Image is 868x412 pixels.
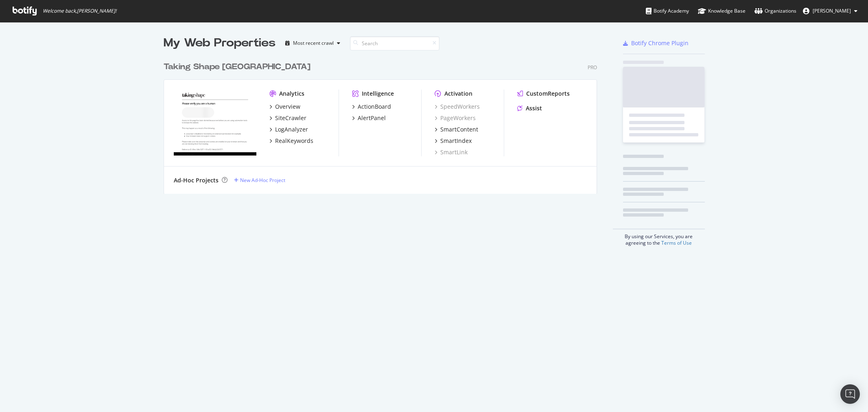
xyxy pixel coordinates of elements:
[435,137,472,145] a: SmartIndex
[275,125,308,134] div: LogAnalyzer
[293,41,334,46] div: Most recent crawl
[588,64,597,71] div: Pro
[275,103,300,111] div: Overview
[164,35,275,51] div: My Web Properties
[352,114,386,122] a: AlertPanel
[698,7,746,15] div: Knowledge Base
[435,114,476,122] a: PageWorkers
[517,104,542,112] a: Assist
[661,239,692,246] a: Terms of Use
[840,384,860,404] div: Open Intercom Messenger
[164,61,310,73] div: Taking Shape [GEOGRAPHIC_DATA]
[174,176,219,184] div: Ad-Hoc Projects
[813,7,851,14] span: Kiran Flynn
[43,8,116,14] span: Welcome back, [PERSON_NAME] !
[240,177,285,184] div: New Ad-Hoc Project
[279,90,304,98] div: Analytics
[435,148,468,156] a: SmartLink
[358,114,386,122] div: AlertPanel
[269,137,313,145] a: RealKeywords
[435,103,480,111] a: SpeedWorkers
[517,90,570,98] a: CustomReports
[350,36,439,50] input: Search
[275,114,306,122] div: SiteCrawler
[282,37,343,50] button: Most recent crawl
[269,114,306,122] a: SiteCrawler
[269,125,308,134] a: LogAnalyzer
[435,125,478,134] a: SmartContent
[440,125,478,134] div: SmartContent
[796,4,864,18] button: [PERSON_NAME]
[352,103,391,111] a: ActionBoard
[646,7,689,15] div: Botify Academy
[362,90,394,98] div: Intelligence
[754,7,796,15] div: Organizations
[623,39,689,47] a: Botify Chrome Plugin
[526,104,542,112] div: Assist
[174,90,256,156] img: Takingshape.com
[613,229,705,246] div: By using our Services, you are agreeing to the
[631,39,689,47] div: Botify Chrome Plugin
[269,103,300,111] a: Overview
[164,51,603,194] div: grid
[275,137,313,145] div: RealKeywords
[164,61,314,73] a: Taking Shape [GEOGRAPHIC_DATA]
[526,90,570,98] div: CustomReports
[358,103,391,111] div: ActionBoard
[234,177,285,184] a: New Ad-Hoc Project
[444,90,472,98] div: Activation
[440,137,472,145] div: SmartIndex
